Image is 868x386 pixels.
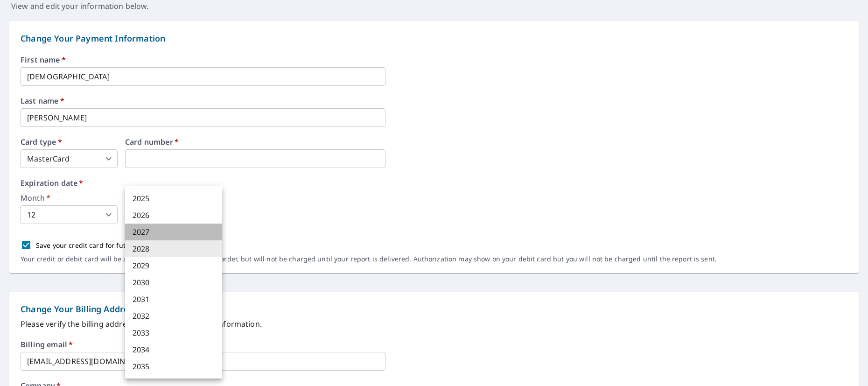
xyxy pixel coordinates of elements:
li: 2027 [125,224,222,240]
li: 2033 [125,324,222,341]
li: 2031 [125,291,222,308]
li: 2035 [125,358,222,375]
li: 2026 [125,207,222,224]
li: 2030 [125,274,222,291]
li: 2025 [125,190,222,207]
li: 2029 [125,257,222,274]
li: 2032 [125,308,222,324]
li: 2028 [125,240,222,257]
li: 2034 [125,341,222,358]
